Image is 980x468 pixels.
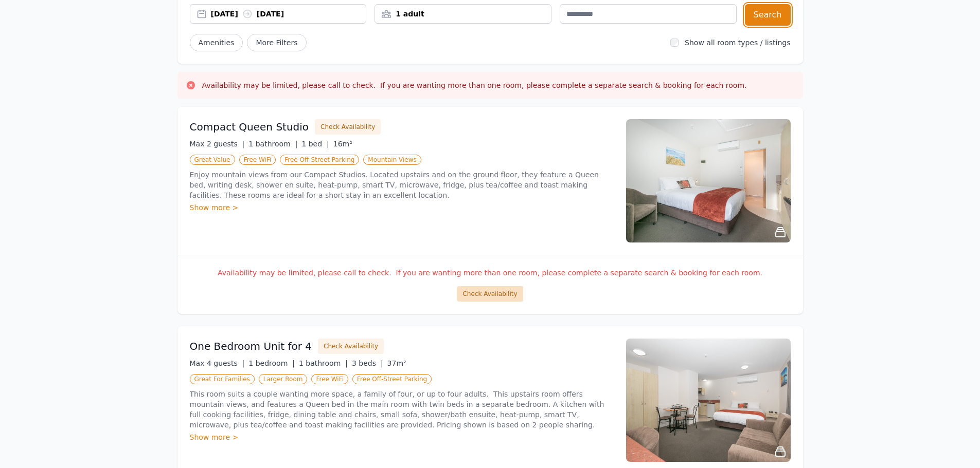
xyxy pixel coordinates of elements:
[299,359,348,367] span: 1 bathroom |
[685,39,790,47] label: Show all room types / listings
[190,155,235,165] span: Great Value
[190,374,255,384] span: Great For Families
[190,359,245,367] span: Max 4 guests |
[190,432,614,442] div: Show more >
[457,286,523,302] button: Check Availability
[363,155,421,165] span: Mountain Views
[352,374,432,384] span: Free Off-Street Parking
[239,155,276,165] span: Free WiFi
[190,170,614,200] p: Enjoy mountain views from our Compact Studios. Located upstairs and on the ground floor, they fea...
[190,268,791,278] p: Availability may be limited, please call to check. If you are wanting more than one room, please ...
[387,359,406,367] span: 37m²
[190,339,312,353] h3: One Bedroom Unit for 4
[318,339,384,354] button: Check Availability
[190,120,309,134] h3: Compact Queen Studio
[202,80,747,90] h3: Availability may be limited, please call to check. If you are wanting more than one room, please ...
[280,155,359,165] span: Free Off-Street Parking
[248,140,297,148] span: 1 bathroom |
[375,9,551,19] div: 1 adult
[352,359,383,367] span: 3 beds |
[248,359,295,367] span: 1 bedroom |
[190,140,245,148] span: Max 2 guests |
[190,34,243,51] button: Amenities
[333,140,352,148] span: 16m²
[745,4,791,26] button: Search
[315,119,381,135] button: Check Availability
[301,140,329,148] span: 1 bed |
[211,9,366,19] div: [DATE] [DATE]
[247,34,306,51] span: More Filters
[259,374,308,384] span: Larger Room
[190,202,614,213] div: Show more >
[190,389,614,430] p: This room suits a couple wanting more space, a family of four, or up to four adults. This upstair...
[311,374,348,384] span: Free WiFi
